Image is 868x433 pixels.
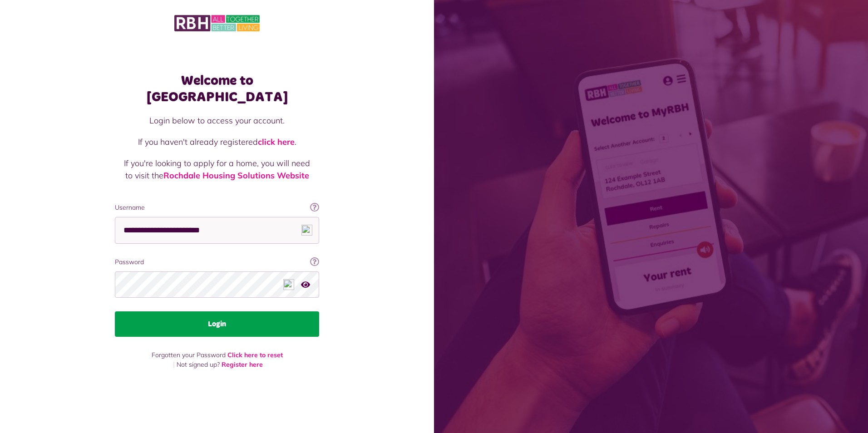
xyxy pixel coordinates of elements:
span: Forgotten your Password [152,351,226,359]
button: Login [115,311,319,337]
a: Register here [222,360,263,369]
h1: Welcome to [GEOGRAPHIC_DATA] [115,73,319,105]
a: Rochdale Housing Solutions Website [163,170,309,181]
span: Not signed up? [177,360,220,369]
label: Username [115,203,319,212]
a: click here [258,137,295,147]
a: Click here to reset [227,351,283,359]
img: npw-badge-icon-locked.svg [301,225,312,236]
img: npw-badge-icon-locked.svg [283,279,294,290]
p: If you're looking to apply for a home, you will need to visit the [124,157,310,182]
label: Password [115,257,319,267]
p: Login below to access your account. [124,114,310,127]
img: MyRBH [174,14,260,33]
p: If you haven't already registered . [124,136,310,148]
